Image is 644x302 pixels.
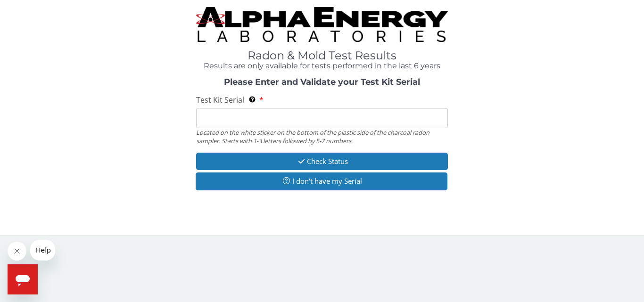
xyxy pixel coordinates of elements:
[196,153,448,170] button: Check Status
[196,172,447,190] button: I don't have my Serial
[224,77,420,87] strong: Please Enter and Validate your Test Kit Serial
[30,240,55,261] iframe: Message from company
[196,128,448,146] div: Located on the white sticker on the bottom of the plastic side of the charcoal radon sampler. Sta...
[196,49,448,62] h1: Radon & Mold Test Results
[8,264,38,294] iframe: Button to launch messaging window
[8,242,26,261] iframe: Close message
[196,62,448,70] h4: Results are only available for tests performed in the last 6 years
[196,95,244,105] span: Test Kit Serial
[196,7,448,42] img: TightCrop.jpg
